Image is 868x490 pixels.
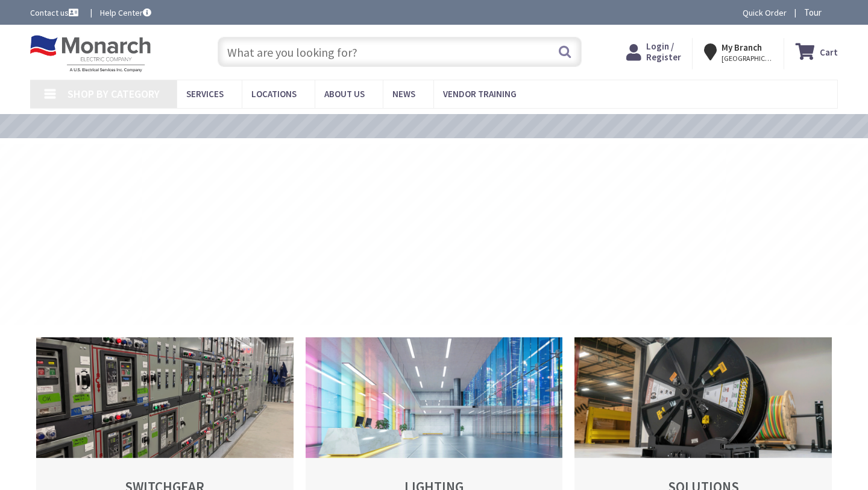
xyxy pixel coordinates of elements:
[100,7,151,19] a: Help Center
[218,37,582,67] input: What are you looking for?
[443,88,517,100] span: Vendor Training
[30,7,81,19] a: Contact us
[743,7,787,19] a: Quick Order
[626,41,681,63] a: Login / Register
[251,88,297,100] span: Locations
[796,41,838,63] a: Cart
[30,35,151,72] img: Monarch Electric Company
[324,88,365,100] span: About Us
[329,120,539,133] a: VIEW OUR VIDEO TRAINING LIBRARY
[68,87,160,101] span: Shop By Category
[646,40,681,63] span: Login / Register
[704,41,773,63] div: My Branch [GEOGRAPHIC_DATA], [GEOGRAPHIC_DATA]
[392,88,415,100] span: News
[820,41,838,63] strong: Cart
[186,88,224,100] span: Services
[722,54,773,63] span: [GEOGRAPHIC_DATA], [GEOGRAPHIC_DATA]
[804,7,835,18] span: Tour
[722,42,762,53] strong: My Branch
